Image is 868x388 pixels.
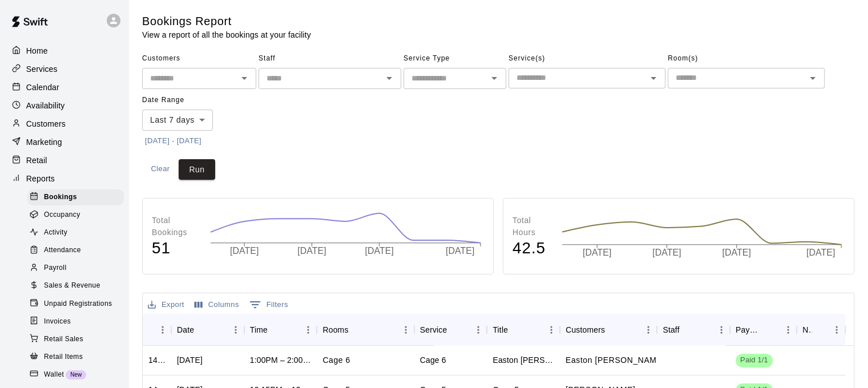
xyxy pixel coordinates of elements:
p: Total Bookings [152,215,199,239]
p: Reports [26,173,55,184]
span: Occupancy [44,209,80,221]
div: Customers [566,314,605,346]
div: Retail Sales [27,332,124,347]
button: Open [486,70,502,86]
p: Marketing [26,136,62,148]
a: Payroll [27,260,128,277]
a: Customers [9,115,119,132]
span: Retail Items [44,351,83,363]
button: Menu [640,321,657,338]
a: Bookings [27,188,128,206]
div: Time [250,314,268,346]
button: Menu [780,321,797,338]
a: WalletNew [27,366,128,383]
div: Cage 6 [420,354,446,366]
div: Payment [730,314,797,346]
div: Date [177,314,194,346]
div: Service [420,314,447,346]
h4: 42.5 [512,239,550,258]
tspan: [DATE] [806,248,835,257]
button: Menu [227,321,244,338]
p: Services [26,63,58,75]
a: Sales & Revenue [27,277,128,295]
button: Open [381,70,397,86]
span: Room(s) [668,50,825,68]
a: Home [9,42,119,59]
button: Sort [812,322,828,338]
span: Customers [142,50,256,68]
div: Occupancy [27,207,124,223]
div: Notes [802,314,812,346]
span: Wallet [44,369,64,381]
button: Sort [605,322,621,338]
a: Marketing [9,134,119,151]
div: Staff [657,314,730,346]
div: Easton Sorg [492,354,554,366]
button: Clear [142,159,179,180]
button: Menu [154,321,171,338]
a: Unpaid Registrations [27,295,128,313]
div: Rooms [317,314,414,346]
div: Payroll [27,260,124,276]
a: Retail Items [27,348,128,366]
p: Availability [26,100,65,111]
div: 1:00PM – 2:00PM [250,354,312,366]
span: Service(s) [508,50,665,68]
button: Sort [680,322,696,338]
div: Invoices [27,314,124,330]
tspan: [DATE] [297,246,326,256]
button: Open [645,70,661,86]
tspan: [DATE] [722,248,751,257]
span: Payroll [44,262,66,274]
div: Unpaid Registrations [27,296,124,312]
button: Sort [764,322,780,338]
button: Show filters [247,296,291,314]
button: Sort [508,322,524,338]
div: Title [492,314,508,346]
a: Retail Sales [27,330,128,348]
a: Activity [27,224,128,242]
div: WalletNew [27,367,124,383]
span: Unpaid Registrations [44,298,112,310]
div: Bookings [27,189,124,205]
button: Open [805,70,821,86]
tspan: [DATE] [583,248,611,257]
a: Attendance [27,242,128,260]
a: Calendar [9,79,119,96]
p: Easton Sorg [566,354,665,366]
tspan: [DATE] [365,246,394,256]
div: Customers [560,314,657,346]
p: Total Hours [512,215,550,239]
button: Menu [470,321,487,338]
button: Open [236,70,252,86]
span: Paid 1/1 [736,355,773,366]
div: Time [244,314,317,346]
div: Notes [797,314,845,346]
span: Attendance [44,245,81,256]
button: Menu [713,321,730,338]
tspan: [DATE] [446,246,474,256]
a: Retail [9,152,119,169]
div: ID [143,314,171,346]
button: Menu [397,321,414,338]
span: Service Type [403,50,506,68]
p: Calendar [26,82,59,93]
button: Menu [300,321,317,338]
div: Retail Items [27,349,124,365]
div: Last 7 days [142,110,213,131]
span: Staff [259,50,401,68]
tspan: [DATE] [230,246,259,256]
p: View a report of all the bookings at your facility [142,29,311,41]
div: Rooms [322,314,348,346]
h5: Bookings Report [142,14,311,29]
span: Date Range [142,91,242,110]
div: Reports [9,170,119,187]
a: Services [9,60,119,78]
span: Invoices [44,316,71,328]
